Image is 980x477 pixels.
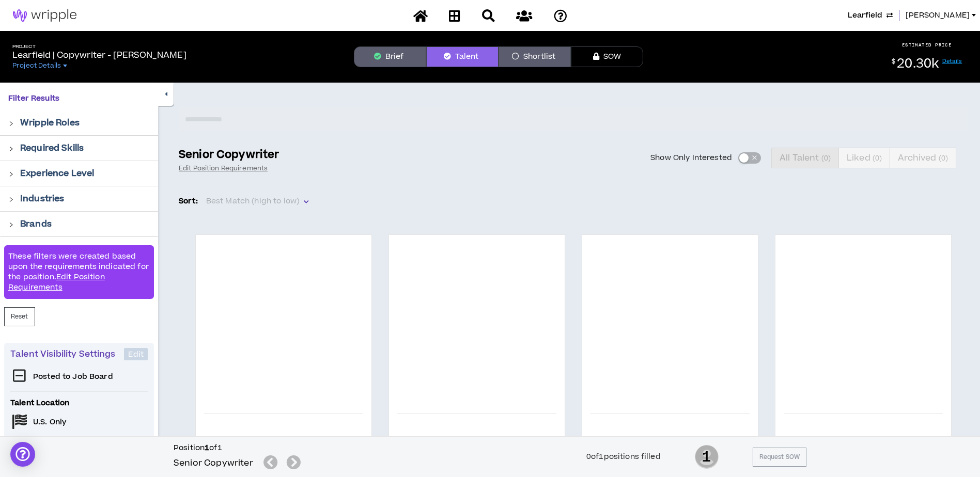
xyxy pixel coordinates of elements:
button: Edit [124,348,148,360]
button: SOW [571,46,643,67]
p: Brands [20,218,52,230]
span: Archived [898,146,948,170]
b: 1 [205,442,209,453]
div: Open Intercom Messenger [10,442,35,467]
button: Brief [354,46,426,67]
p: ESTIMATED PRICE [902,42,952,48]
button: Shortlist [499,46,571,67]
div: 0 of 1 positions filled [586,451,661,463]
p: Posted to Job Board [33,372,113,382]
h6: Position of 1 [174,443,305,453]
p: Learfield | Copywriter - [PERSON_NAME] [12,49,186,61]
p: Industries [20,193,64,205]
sup: $ [892,57,895,66]
a: Details [942,57,962,65]
div: These filters were created based upon the requirements indicated for the position. [4,245,154,299]
a: Edit Position Requirements [179,164,268,172]
small: ( 0 ) [821,153,831,163]
button: Request SOW [753,448,806,467]
a: Edit Position Requirements [8,272,105,293]
p: Wripple Roles [20,117,80,129]
h5: Project [12,44,186,50]
button: Talent [426,46,499,67]
span: 20.30k [897,55,939,73]
span: right [8,197,14,202]
span: Project Details [12,61,61,70]
span: right [8,121,14,126]
span: right [8,171,14,177]
small: ( 0 ) [939,153,948,163]
span: [PERSON_NAME] [906,10,970,21]
small: ( 0 ) [873,153,882,163]
span: right [8,222,14,228]
button: Reset [4,307,35,326]
p: Sort: [179,196,198,207]
span: All Talent [780,146,831,170]
p: Talent Visibility Settings [10,348,124,360]
span: Learfield [848,10,882,21]
span: Best Match (high to low) [206,194,308,209]
span: Liked [847,146,882,170]
button: Learfield [848,10,893,21]
span: right [8,146,14,152]
p: Filter Results [8,93,150,104]
p: Senior Copywriter [179,148,279,162]
h5: Senior Copywriter [174,457,253,469]
p: Experience Level [20,167,94,180]
p: Required Skills [20,142,84,154]
span: 1 [695,444,719,470]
